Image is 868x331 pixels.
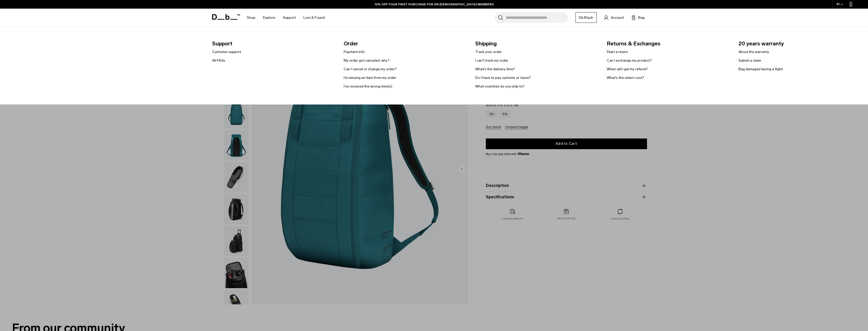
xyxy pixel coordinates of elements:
[638,15,644,20] span: Bag
[475,84,525,89] a: What countries do you ship to?
[475,66,515,72] a: What's the delivery time?
[247,9,255,27] a: Shop
[475,58,508,63] a: I can't track my order
[607,75,644,80] a: What's the return cost?
[738,58,761,63] a: Submit a claim
[303,9,325,27] a: Lost & Found
[607,66,648,72] a: When will I get my refund?
[607,40,730,48] span: Returns & Exchanges
[344,66,397,72] a: Can I cancel or change my order?
[283,9,296,27] a: Support
[344,40,467,48] span: Order
[344,58,390,63] a: My order got canceled, why?
[738,49,769,55] a: About the warranty
[212,58,225,63] a: All FAQs
[344,84,392,89] a: I've received the wrong item(s)
[344,75,396,80] a: I'm missing an item from my order
[611,15,624,20] span: Account
[604,14,624,21] a: Account
[576,12,597,23] a: Db Black
[475,49,502,55] a: Track your order
[375,2,494,7] a: 10% OFF YOUR FIRST PURCHASE FOR DB [DEMOGRAPHIC_DATA] MEMBERS
[212,49,241,55] a: Customer support
[475,75,531,80] a: Do I have to pay customs or taxes?
[738,40,862,48] span: 20 years warranty
[212,40,336,48] span: Support
[263,9,275,27] a: Explore
[738,66,783,72] a: Bag damaged during a flight
[344,49,365,55] a: Payment info
[607,58,652,63] a: Can I exchange my product?
[475,40,599,48] span: Shipping
[607,49,628,55] a: Start a return
[632,14,644,21] button: Bag
[243,9,328,27] nav: Main Navigation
